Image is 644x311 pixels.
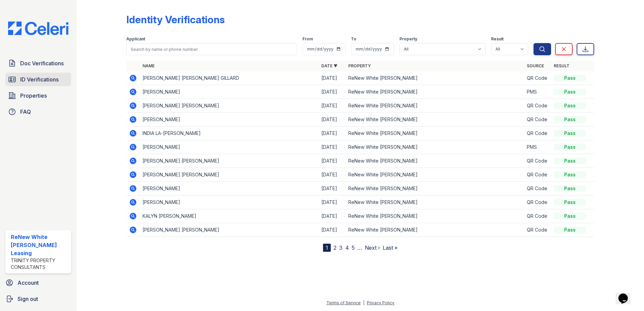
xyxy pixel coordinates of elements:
a: Terms of Service [326,300,361,305]
a: 3 [339,244,343,251]
td: INDIA LA-[PERSON_NAME] [140,127,319,140]
label: To [351,36,356,42]
td: QR Code [524,182,551,196]
td: [DATE] [319,71,346,85]
td: ReNew White [PERSON_NAME] [346,154,524,168]
td: ReNew White [PERSON_NAME] [346,127,524,140]
td: [PERSON_NAME] [140,113,319,127]
td: [DATE] [319,99,346,113]
td: [DATE] [319,209,346,223]
td: PMS [524,85,551,99]
div: Pass [554,171,586,178]
td: ReNew White [PERSON_NAME] [346,113,524,127]
img: CE_Logo_Blue-a8612792a0a2168367f1c8372b55b34899dd931a85d93a1a3d3e32e68fde9ad4.png [3,22,74,35]
a: Name [142,63,155,68]
a: 5 [352,244,355,251]
label: From [302,36,313,42]
td: ReNew White [PERSON_NAME] [346,196,524,209]
td: QR Code [524,154,551,168]
a: Property [348,63,371,68]
a: ID Verifications [5,73,71,86]
div: ReNew White [PERSON_NAME] Leasing [11,233,68,257]
span: FAQ [20,108,31,116]
div: | [363,300,364,305]
a: FAQ [5,105,71,118]
a: 4 [345,244,349,251]
a: Doc Verifications [5,57,71,70]
td: [DATE] [319,127,346,140]
td: [PERSON_NAME] [PERSON_NAME] [140,168,319,182]
td: [PERSON_NAME] [PERSON_NAME] [140,99,319,113]
td: [DATE] [319,196,346,209]
iframe: chat widget [616,284,637,304]
td: [PERSON_NAME] [PERSON_NAME] GILLARD [140,71,319,85]
td: QR Code [524,127,551,140]
div: Pass [554,102,586,109]
span: ID Verifications [20,75,59,83]
div: Identity Verifications [126,13,225,26]
label: Result [491,36,504,42]
span: Doc Verifications [20,59,64,67]
span: Properties [20,92,47,100]
td: [DATE] [319,168,346,182]
td: ReNew White [PERSON_NAME] [346,85,524,99]
td: ReNew White [PERSON_NAME] [346,99,524,113]
td: [PERSON_NAME] [PERSON_NAME] [140,154,319,168]
div: Pass [554,89,586,95]
span: Sign out [18,295,38,303]
td: [PERSON_NAME] [PERSON_NAME] [140,223,319,237]
td: [PERSON_NAME] [140,196,319,209]
div: Pass [554,199,586,206]
td: [PERSON_NAME] [140,182,319,196]
div: Pass [554,75,586,81]
td: ReNew White [PERSON_NAME] [346,140,524,154]
td: ReNew White [PERSON_NAME] [346,168,524,182]
a: 2 [333,244,336,251]
span: … [357,244,362,252]
td: [DATE] [319,154,346,168]
td: [PERSON_NAME] [140,85,319,99]
div: Pass [554,213,586,219]
td: [DATE] [319,140,346,154]
td: KALYN [PERSON_NAME] [140,209,319,223]
td: PMS [524,140,551,154]
div: Pass [554,130,586,137]
label: Applicant [126,36,145,42]
td: QR Code [524,71,551,85]
td: QR Code [524,223,551,237]
div: Pass [554,144,586,150]
td: [DATE] [319,182,346,196]
td: ReNew White [PERSON_NAME] [346,209,524,223]
a: Last » [383,244,397,251]
td: QR Code [524,168,551,182]
td: ReNew White [PERSON_NAME] [346,71,524,85]
td: [PERSON_NAME] [140,140,319,154]
input: Search by name or phone number [126,43,297,55]
a: Date ▼ [321,63,337,68]
td: QR Code [524,113,551,127]
td: [DATE] [319,223,346,237]
a: Source [527,63,544,68]
a: Result [554,63,570,68]
div: Trinity Property Consultants [11,257,68,271]
td: QR Code [524,99,551,113]
td: ReNew White [PERSON_NAME] [346,223,524,237]
a: Sign out [3,292,74,306]
td: [DATE] [319,113,346,127]
div: 1 [323,244,331,252]
a: Account [3,276,74,289]
div: Pass [554,227,586,233]
div: Pass [554,116,586,123]
div: Pass [554,158,586,164]
div: Pass [554,185,586,192]
span: Account [18,279,39,287]
td: ReNew White [PERSON_NAME] [346,182,524,196]
label: Property [399,36,417,42]
td: [DATE] [319,85,346,99]
a: Properties [5,89,71,102]
td: QR Code [524,196,551,209]
a: Next › [365,244,380,251]
td: QR Code [524,209,551,223]
a: Privacy Policy [367,300,394,305]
